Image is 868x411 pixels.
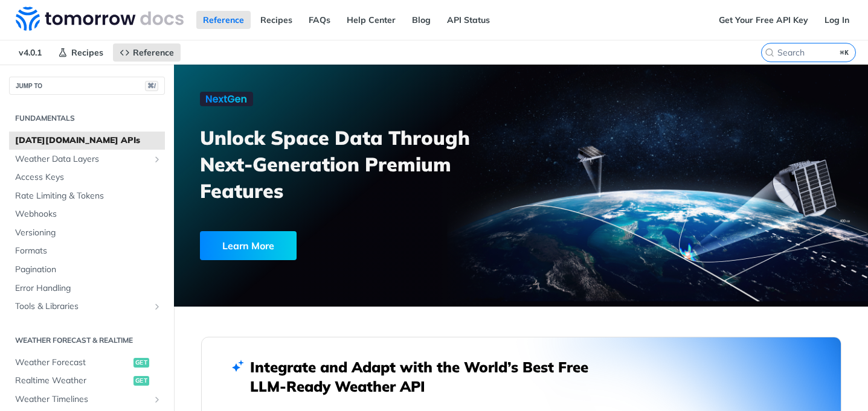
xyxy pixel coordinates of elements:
a: API Status [440,11,497,29]
button: Show subpages for Weather Data Layers [152,155,162,164]
span: get [133,376,149,386]
span: Versioning [15,227,162,239]
a: Pagination [9,261,165,279]
svg: Search [765,48,774,57]
span: Weather Forecast [15,357,130,369]
h2: Integrate and Adapt with the World’s Best Free LLM-Ready Weather API [250,357,606,396]
a: Realtime Weatherget [9,372,165,390]
a: Access Keys [9,168,165,186]
span: v4.0.1 [12,43,48,62]
a: Tools & LibrariesShow subpages for Tools & Libraries [9,298,165,316]
a: Log In [818,11,856,29]
span: Pagination [15,264,162,276]
span: Tools & Libraries [15,301,149,313]
span: Webhooks [15,208,162,220]
span: [DATE][DOMAIN_NAME] APIs [15,135,162,147]
kbd: ⌘K [837,46,852,59]
a: Error Handling [9,279,165,298]
a: Weather TimelinesShow subpages for Weather Timelines [9,390,165,409]
a: FAQs [302,11,337,29]
a: Weather Data LayersShow subpages for Weather Data Layers [9,150,165,168]
button: Show subpages for Weather Timelines [152,395,162,404]
a: Webhooks [9,205,165,223]
span: Weather Data Layers [15,153,149,165]
a: Rate Limiting & Tokens [9,187,165,205]
button: Show subpages for Tools & Libraries [152,302,162,311]
span: Realtime Weather [15,375,130,387]
a: Recipes [254,11,299,29]
img: NextGen [200,92,253,106]
h2: Fundamentals [9,113,165,124]
a: Formats [9,242,165,260]
h2: Weather Forecast & realtime [9,335,165,346]
span: Recipes [71,47,103,58]
a: Reference [113,43,181,62]
span: Reference [133,47,174,58]
span: Formats [15,245,162,257]
a: Recipes [51,43,110,62]
a: Help Center [340,11,402,29]
a: Weather Forecastget [9,354,165,372]
a: Get Your Free API Key [712,11,815,29]
a: Learn More [200,231,467,260]
button: JUMP TO⌘/ [9,77,165,95]
span: Error Handling [15,282,162,295]
a: [DATE][DOMAIN_NAME] APIs [9,132,165,150]
span: get [133,358,149,368]
a: Versioning [9,224,165,242]
span: Rate Limiting & Tokens [15,190,162,202]
span: Access Keys [15,171,162,183]
a: Blog [405,11,437,29]
h3: Unlock Space Data Through Next-Generation Premium Features [200,124,534,204]
span: Weather Timelines [15,393,149,406]
img: Tomorrow.io Weather API Docs [16,7,184,31]
a: Reference [196,11,251,29]
span: ⌘/ [145,81,158,91]
div: Learn More [200,231,297,260]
